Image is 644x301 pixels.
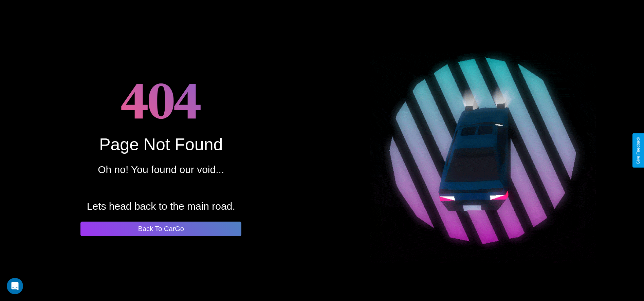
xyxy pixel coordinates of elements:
[121,65,201,135] h1: 404
[370,38,596,263] img: spinning car
[80,222,241,236] button: Back To CarGo
[636,137,641,164] div: Give Feedback
[87,161,235,215] p: Oh no! You found our void... Lets head back to the main road.
[7,278,23,294] div: Open Intercom Messenger
[99,135,223,154] div: Page Not Found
